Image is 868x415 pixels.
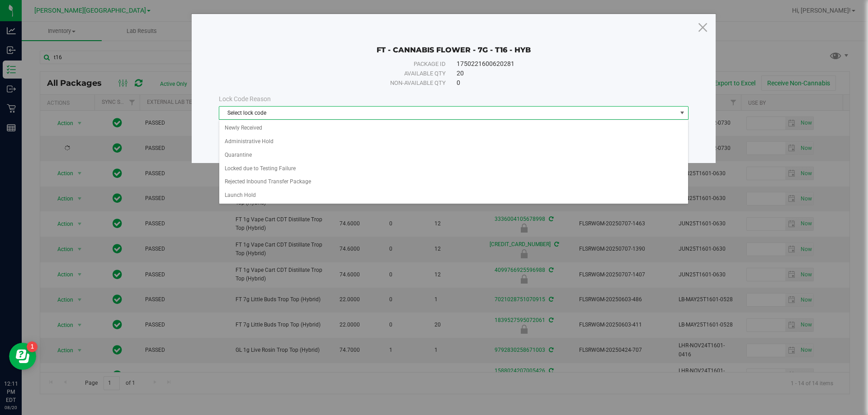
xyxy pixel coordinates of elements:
[219,121,688,135] li: Newly Received
[219,32,689,55] div: FT - CANNABIS FLOWER - 7G - T16 - HYB
[457,69,668,78] div: 20
[239,60,446,69] div: Package ID
[219,162,688,176] li: Locked due to Testing Failure
[457,59,668,69] div: 1750221600620281
[219,107,677,119] span: Select lock code
[219,95,271,103] span: Lock Code Reason
[677,107,688,119] span: select
[457,78,668,88] div: 0
[219,135,688,149] li: Administrative Hold
[27,341,38,352] iframe: Resource center unread badge
[219,175,688,189] li: Rejected Inbound Transfer Package
[239,79,446,88] div: Non-available qty
[219,189,688,202] li: Launch Hold
[9,343,36,370] iframe: Resource center
[239,69,446,78] div: Available qty
[219,149,688,162] li: Quarantine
